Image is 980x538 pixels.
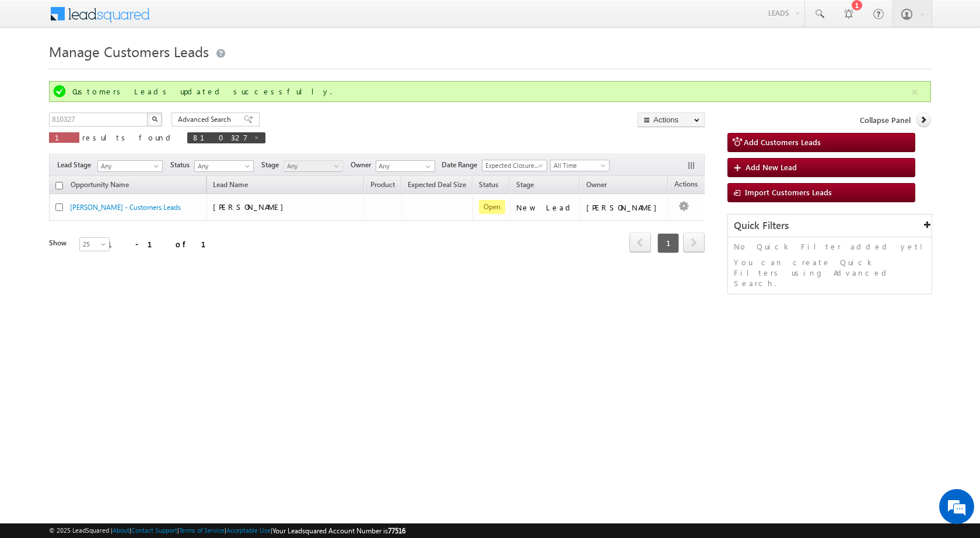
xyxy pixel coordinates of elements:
[402,178,472,194] a: Expected Deal Size
[49,525,405,536] span: © 2025 LeadSquared | | | | |
[226,526,271,534] a: Acceptable Use
[159,359,212,375] em: Start Chat
[550,160,610,171] a: All Time
[376,160,435,172] input: Type to Search
[98,161,159,171] span: Any
[657,233,679,253] span: 1
[80,239,111,249] span: 25
[586,180,607,189] span: Owner
[20,61,49,76] img: d_60004797649_company_0_60004797649
[629,233,651,252] span: prev
[683,233,705,252] span: next
[516,180,534,189] span: Stage
[442,160,482,170] span: Date Range
[82,132,175,142] span: results found
[49,238,70,248] div: Show
[194,160,254,172] a: Any
[683,234,705,252] a: next
[107,237,220,251] div: 1 - 1 of 1
[178,114,235,125] span: Advanced Search
[61,61,196,76] div: Chat with us now
[193,132,248,142] span: 810327
[49,42,209,61] span: Manage Customers Leads
[72,86,910,97] div: Customers Leads updated successfully.
[419,161,434,173] a: Show All Items
[284,161,339,171] span: Any
[586,202,663,213] div: [PERSON_NAME]
[70,203,181,212] a: [PERSON_NAME] - Customers Leads
[131,526,177,534] a: Contact Support
[638,112,705,127] button: Actions
[213,202,289,212] span: [PERSON_NAME]
[516,202,575,213] div: New Lead
[370,180,395,189] span: Product
[479,200,505,214] span: Open
[744,137,821,147] span: Add Customers Leads
[629,234,651,252] a: prev
[55,132,73,142] span: 1
[745,187,832,197] span: Import Customers Leads
[388,526,405,535] span: 77516
[261,160,283,170] span: Stage
[408,180,466,189] span: Expected Deal Size
[734,241,926,252] p: No Quick Filter added yet!
[71,180,129,189] span: Opportunity Name
[482,160,547,171] a: Expected Closure Date
[191,6,219,34] div: Minimize live chat window
[15,108,213,349] textarea: Type your message and hit 'Enter'
[113,526,129,534] a: About
[283,160,343,172] a: Any
[728,215,932,237] div: Quick Filters
[79,237,110,251] a: 25
[207,178,254,194] span: Lead Name
[170,160,194,170] span: Status
[734,257,926,289] p: You can create Quick Filters using Advanced Search.
[55,182,63,189] input: Check all records
[57,160,96,170] span: Lead Stage
[152,116,157,122] img: Search
[97,160,163,172] a: Any
[745,162,797,172] span: Add New Lead
[65,178,135,194] a: Opportunity Name
[195,161,250,171] span: Any
[860,115,911,125] span: Collapse Panel
[272,526,405,535] span: Your Leadsquared Account Number is
[482,160,543,171] span: Expected Closure Date
[351,160,376,170] span: Owner
[179,526,225,534] a: Terms of Service
[668,178,703,193] span: Actions
[551,160,606,171] span: All Time
[473,178,504,194] a: Status
[510,178,540,194] a: Stage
